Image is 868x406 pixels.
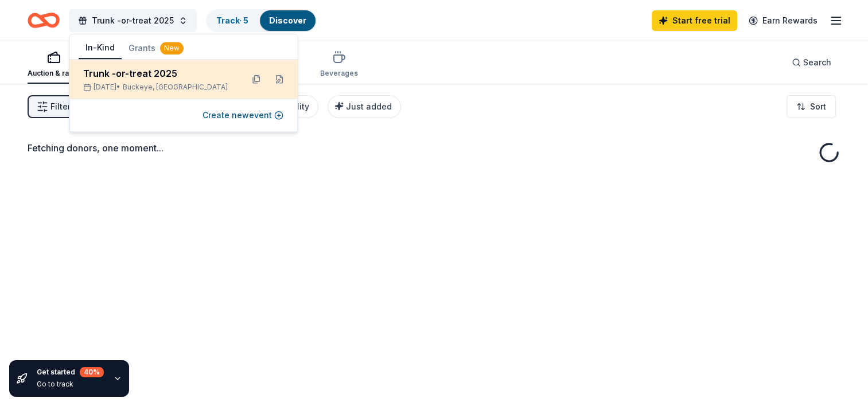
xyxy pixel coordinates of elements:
[269,15,306,25] a: Discover
[328,95,401,118] button: Just added
[83,83,233,92] div: [DATE] •
[320,69,358,78] div: Beverages
[320,46,358,84] button: Beverages
[80,367,104,377] div: 40 %
[122,38,190,58] button: Grants
[28,95,80,118] button: Filter2
[742,10,824,31] a: Earn Rewards
[28,46,80,84] button: Auction & raffle
[783,51,840,74] button: Search
[810,100,826,114] span: Sort
[216,15,248,25] a: Track· 5
[123,83,228,92] span: Buckeye, [GEOGRAPHIC_DATA]
[28,69,80,78] div: Auction & raffle
[787,95,836,118] button: Sort
[50,100,71,114] span: Filter
[83,67,233,80] div: Trunk -or-treat 2025
[37,367,104,377] div: Get started
[69,9,197,32] button: Trunk -or-treat 2025
[160,42,184,54] div: New
[652,10,737,31] a: Start free trial
[206,9,317,32] button: Track· 5Discover
[203,108,283,122] button: Create newevent
[28,141,840,155] div: Fetching donors, one moment...
[37,380,104,389] div: Go to track
[92,14,174,28] span: Trunk -or-treat 2025
[346,101,392,111] span: Just added
[79,37,122,59] button: In-Kind
[803,56,831,69] span: Search
[28,7,60,34] a: Home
